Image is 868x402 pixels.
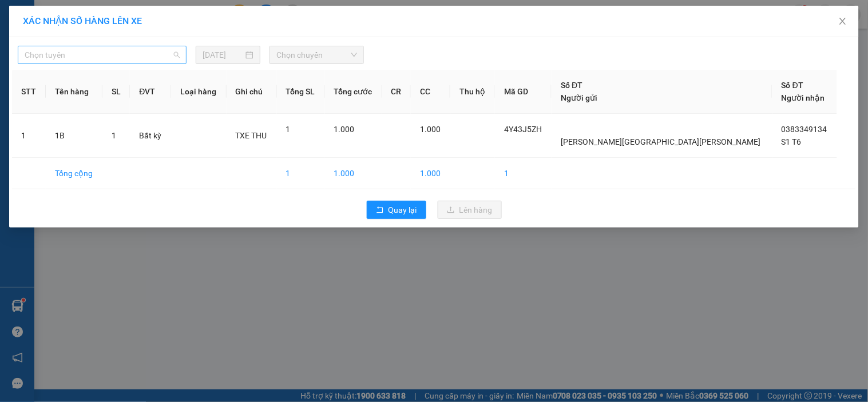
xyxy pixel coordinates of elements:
[286,125,291,134] span: 1
[25,46,180,63] span: Chọn tuyến
[102,31,144,39] span: [DATE] 13:28
[227,70,277,114] th: Ghi chú
[782,81,803,90] span: Số ĐT
[411,158,450,189] td: 1.000
[277,158,325,189] td: 1
[504,125,542,134] span: 4Y43J5ZH
[367,201,426,219] button: rollbackQuay lại
[236,131,267,140] span: TXE THU
[102,79,158,99] span: 1XE VS
[389,204,417,216] span: Quay lại
[411,70,450,114] th: CC
[495,158,552,189] td: 1
[561,93,597,102] span: Người gửi
[276,46,357,63] span: Chọn chuyến
[782,93,825,102] span: Người nhận
[382,70,411,114] th: CR
[376,206,384,215] span: rollback
[277,70,325,114] th: Tổng SL
[325,70,382,114] th: Tổng cước
[23,15,142,26] span: XÁC NHẬN SỐ HÀNG LÊN XE
[561,137,760,146] span: [PERSON_NAME][GEOGRAPHIC_DATA][PERSON_NAME]
[495,70,552,114] th: Mã GD
[438,201,502,219] button: uploadLên hàng
[325,158,382,189] td: 1.000
[171,70,226,114] th: Loại hàng
[782,125,827,134] span: 0383349134
[5,35,62,53] h2: FGEF7X9C
[334,125,355,134] span: 1.000
[420,125,441,134] span: 1.000
[12,114,46,158] td: 1
[12,70,46,114] th: STT
[102,62,143,76] span: AyunPa
[827,6,859,38] button: Close
[203,49,243,61] input: 14/08/2025
[29,8,77,25] b: Cô Hai
[561,81,582,90] span: Số ĐT
[838,17,847,26] span: close
[450,70,495,114] th: Thu hộ
[102,43,157,57] span: Gửi: 96HV
[782,137,802,146] span: S1 T6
